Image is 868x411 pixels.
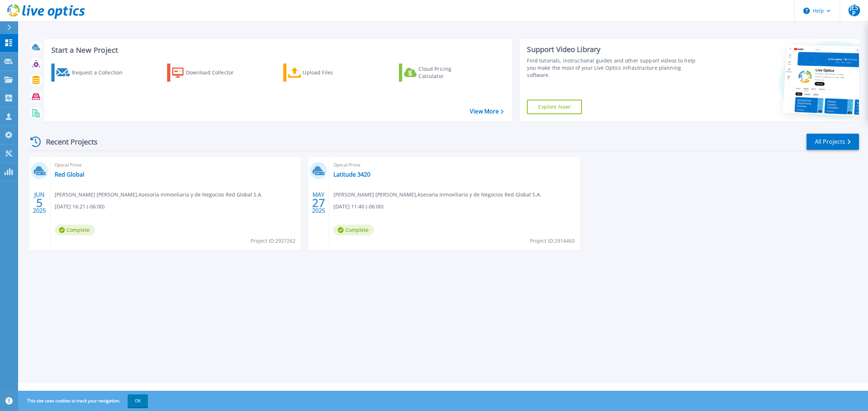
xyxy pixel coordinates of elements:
div: Recent Projects [28,133,107,151]
span: Complete [333,225,374,235]
a: View More [470,108,503,115]
a: Cloud Pricing Calculator [399,64,480,82]
div: Cloud Pricing Calculator [418,65,476,80]
h3: Start a New Project [51,46,503,54]
span: Project ID: 2927262 [251,237,295,245]
a: All Projects [807,134,859,150]
span: 5 [36,200,43,206]
span: Optical Prime [55,161,297,169]
span: Project ID: 2914460 [530,237,575,245]
div: Request a Collection [72,65,130,80]
div: Support Video Library [527,45,702,54]
span: This site uses cookies to track your navigation. [20,394,148,407]
a: Download Collector [167,64,248,82]
a: Explore Now! [527,100,582,114]
div: Upload Files [303,65,361,80]
a: Upload Files [283,64,364,82]
a: Request a Collection [51,64,132,82]
a: Latitude 3420 [333,171,370,178]
span: 27 [312,200,325,206]
div: MAY 2025 [312,190,325,216]
span: [DATE] 11:40 (-06:00) [333,203,383,211]
div: JUN 2025 [33,190,46,216]
span: Complete [55,225,95,235]
span: [DATE] 16:21 (-06:00) [55,203,105,211]
button: OK [128,394,148,407]
span: JESP [848,5,860,16]
div: Find tutorials, instructional guides and other support videos to help you make the most of your L... [527,57,702,79]
div: Download Collector [186,65,244,80]
span: Optical Prime [333,161,575,169]
span: [PERSON_NAME] [PERSON_NAME] , Asesoria Inmoviliaria y de Negocios Red Global S.A. [55,191,263,199]
span: [PERSON_NAME] [PERSON_NAME] , Asesoria Inmoviliaria y de Negocios Red Global S.A. [333,191,541,199]
a: Red Global [55,171,84,178]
